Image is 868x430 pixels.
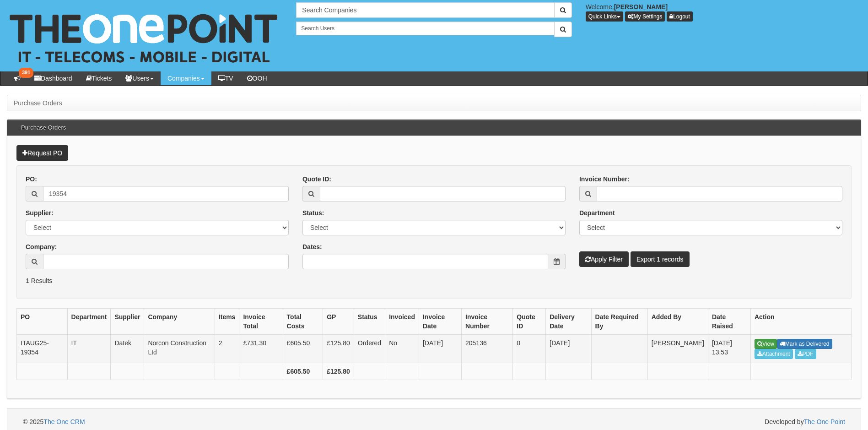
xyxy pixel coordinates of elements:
[19,68,33,78] span: 391
[111,335,144,363] td: Datek
[283,363,323,380] th: £605.50
[144,309,215,335] th: Company
[462,335,513,363] td: 205136
[119,71,161,85] a: Users
[755,339,777,349] a: View
[804,418,845,425] a: The One Point
[239,335,283,363] td: £731.30
[26,242,57,251] label: Company:
[751,309,852,335] th: Action
[283,335,323,363] td: £605.50
[755,349,793,359] a: Attachment
[16,120,70,136] h3: Purchase Orders
[17,335,68,363] td: ITAUG25-19354
[215,335,239,363] td: 2
[302,208,324,218] label: Status:
[111,309,144,335] th: Supplier
[26,174,37,184] label: PO:
[513,309,546,335] th: Quote ID
[354,309,385,335] th: Status
[591,309,647,335] th: Date Required By
[579,2,868,22] div: Welcome,
[144,335,215,363] td: Norcon Construction Ltd
[631,251,690,267] a: Export 1 records
[16,145,68,161] a: Request PO
[777,339,832,349] a: Mark as Delivered
[240,71,274,85] a: OOH
[795,349,816,359] a: PDF
[667,11,693,22] a: Logout
[579,174,630,184] label: Invoice Number:
[579,251,629,267] button: Apply Filter
[17,309,68,335] th: PO
[296,2,554,18] input: Search Companies
[765,417,845,426] span: Developed by
[23,418,85,425] span: © 2025
[708,335,750,363] td: [DATE] 13:53
[14,98,62,108] li: Purchase Orders
[161,71,211,85] a: Companies
[26,276,842,285] p: 1 Results
[67,335,111,363] td: IT
[283,309,323,335] th: Total Costs
[79,71,119,85] a: Tickets
[462,309,513,335] th: Invoice Number
[647,309,708,335] th: Added By
[27,71,79,85] a: Dashboard
[579,208,615,218] label: Department
[625,11,665,22] a: My Settings
[586,11,623,22] button: Quick Links
[385,309,419,335] th: Invoiced
[354,335,385,363] td: Ordered
[513,335,546,363] td: 0
[26,208,54,218] label: Supplier:
[302,174,331,184] label: Quote ID:
[323,335,354,363] td: £125.80
[546,309,591,335] th: Delivery Date
[708,309,750,335] th: Date Raised
[385,335,419,363] td: No
[419,309,461,335] th: Invoice Date
[43,418,85,425] a: The One CRM
[419,335,461,363] td: [DATE]
[614,3,668,11] b: [PERSON_NAME]
[239,309,283,335] th: Invoice Total
[546,335,591,363] td: [DATE]
[215,309,239,335] th: Items
[647,335,708,363] td: [PERSON_NAME]
[323,363,354,380] th: £125.80
[323,309,354,335] th: GP
[296,22,554,35] input: Search Users
[302,242,322,251] label: Dates:
[211,71,240,85] a: TV
[67,309,111,335] th: Department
